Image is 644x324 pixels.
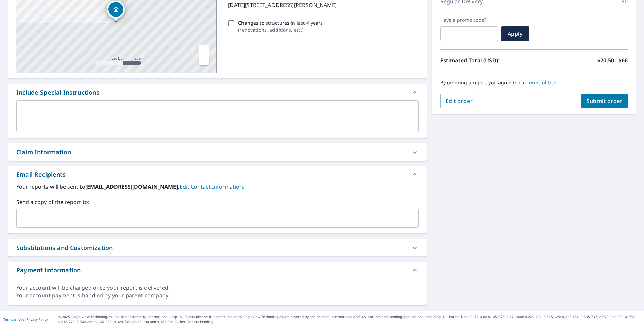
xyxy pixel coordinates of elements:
div: Your account payment is handled by your parent company. [16,292,419,299]
a: Current Level 17, Zoom Out [199,55,209,65]
div: Claim Information [8,143,427,161]
a: EditContactInfo [180,183,244,190]
p: By ordering a report you agree to our [440,79,628,86]
b: [EMAIL_ADDRESS][DOMAIN_NAME]. [85,183,180,190]
p: | [3,317,48,321]
p: [DATE][STREET_ADDRESS][PERSON_NAME] [228,1,416,9]
button: Submit order [581,94,628,108]
p: ( renovations, additions, etc. ) [238,26,323,33]
span: Apply [506,30,524,37]
div: Email Recipients [8,166,427,183]
div: Include Special Instructions [8,84,427,100]
div: Substitutions and Customization [8,239,427,256]
a: Terms of Use [527,79,557,86]
label: Send a copy of the report to: [16,198,419,206]
div: Payment Information [16,266,81,275]
button: Apply [501,26,529,41]
p: Estimated Total (USD): [440,56,534,64]
label: Have a promo code? [440,17,498,23]
div: Dropped pin, building 1, Residential property, 2355 San Miguel Dr Walnut Creek, CA 94596 [107,1,125,22]
div: Payment Information [8,262,427,278]
a: Current Level 17, Zoom In [199,45,209,55]
div: Substitutions and Customization [16,243,113,252]
p: $20.50 - $66 [597,56,628,64]
span: Edit order [446,97,473,105]
div: Email Recipients [16,170,66,179]
p: Changes to structures in last 4 years [238,19,323,26]
button: Edit order [440,94,478,108]
span: Submit order [587,97,623,105]
div: Claim Information [16,148,71,157]
div: Include Special Instructions [16,88,99,97]
a: Privacy Policy [26,317,48,322]
a: Terms of Use [3,317,24,322]
div: Your account will be charged once your report is delivered. [16,284,419,292]
label: Your reports will be sent to [16,183,419,191]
